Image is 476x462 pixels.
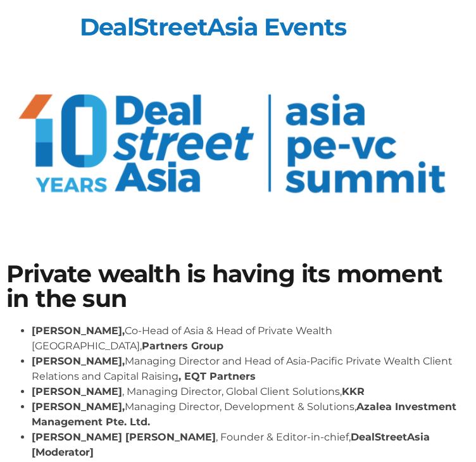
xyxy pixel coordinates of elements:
li: Managing Director and Head of Asia-Pacific Private Wealth Client Relations and Capital Raising [32,354,470,384]
strong: , EQT Partners [178,370,256,382]
li: , Managing Director, Global Client Solutions, [32,384,470,399]
li: Co-Head of Asia & Head of Private Wealth [GEOGRAPHIC_DATA], [32,323,470,354]
li: Managing Director, Development & Solutions, [32,399,470,430]
strong: [PERSON_NAME], [32,325,125,337]
strong: [PERSON_NAME] [PERSON_NAME] [32,431,216,443]
li: , Founder & Editor-in-chief, [32,430,470,460]
strong: [PERSON_NAME], [32,401,125,413]
strong: KKR [342,385,365,397]
a: DealStreetAsia Events [80,12,346,42]
h1: Private wealth is having its moment in the sun [6,262,470,311]
strong: Partners Group [142,340,223,352]
strong: [PERSON_NAME], [32,355,125,367]
strong: [PERSON_NAME] [32,385,122,397]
